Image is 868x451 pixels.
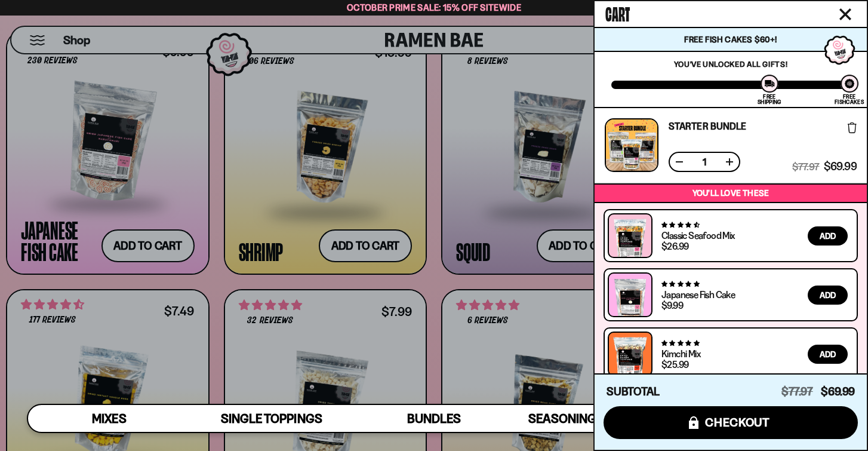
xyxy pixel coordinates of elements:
[605,1,630,24] span: Cart
[820,232,836,240] span: Add
[808,345,848,364] button: Add
[92,411,126,426] span: Mixes
[820,350,836,358] span: Add
[821,385,855,398] span: $69.99
[598,188,864,199] p: You’ll love these
[835,94,864,105] div: Free Fishcakes
[661,300,683,310] div: $9.99
[836,5,854,23] button: Close cart
[221,411,322,426] span: Single Toppings
[758,94,781,105] div: Free Shipping
[824,161,857,172] span: $69.99
[661,348,700,360] a: Kimchi Mix
[353,405,515,432] a: Bundles
[28,405,190,432] a: Mixes
[661,339,699,347] span: 4.76 stars
[820,291,836,299] span: Add
[669,121,746,131] a: Starter Bundle
[528,411,664,426] span: Seasoning and Sauce
[781,385,813,398] span: $77.97
[661,360,688,369] div: $25.99
[792,161,819,172] span: $77.97
[808,226,848,246] button: Add
[611,59,850,69] p: You've unlocked all gifts!
[190,405,353,432] a: Single Toppings
[407,411,461,426] span: Bundles
[347,2,521,13] span: October Prime Sale: 15% off Sitewide
[695,157,714,167] span: 1
[684,34,777,45] span: Free Fish Cakes $60+!
[515,405,678,432] a: Seasoning and Sauce
[808,286,848,305] button: Add
[661,241,688,251] div: $26.99
[661,289,735,300] a: Japanese Fish Cake
[661,221,699,229] span: 4.68 stars
[705,416,770,429] span: checkout
[661,280,699,288] span: 4.77 stars
[607,386,660,398] h4: Subtotal
[604,406,858,439] button: checkout
[661,229,735,241] a: Classic Seafood Mix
